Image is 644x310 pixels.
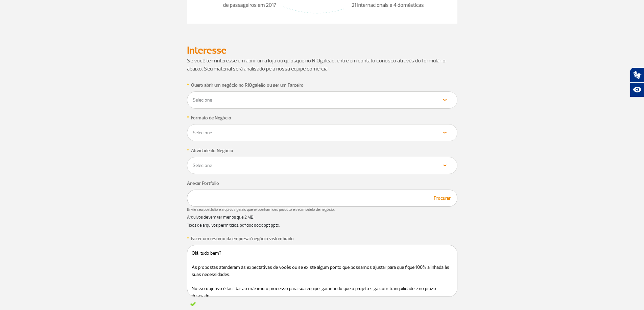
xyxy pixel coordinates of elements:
button: Procurar [432,194,453,202]
button: Abrir tradutor de língua de sinais. [630,67,644,82]
button: Abrir recursos assistivos. [630,82,644,97]
label: Atividade do Negócio [191,147,233,154]
div: Plugin de acessibilidade da Hand Talk. [630,67,644,97]
label: Quero abrir um negócio no RIOgaleão ou ser um Parceiro [191,82,304,89]
small: Arquivos devem ter menos que 2 MB. [187,215,254,220]
label: Anexar Portfolio [187,180,219,187]
small: Tipos de arquivos permitidos: pdf doc docx ppt pptx. [187,223,280,228]
h2: Interesse [187,44,457,57]
label: Formato de Negócio [191,114,231,121]
span: Envie seu portfolio e arquivos gerais que exponham seu produto e seu modelo de negócio. [187,207,457,213]
label: Fazer um resumo da empresa/negócio vislumbrado [191,235,294,242]
p: Se você tem interesse em abrir uma loja ou quiosque no RIOgaleão, entre em contato conosco atravé... [187,57,457,73]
